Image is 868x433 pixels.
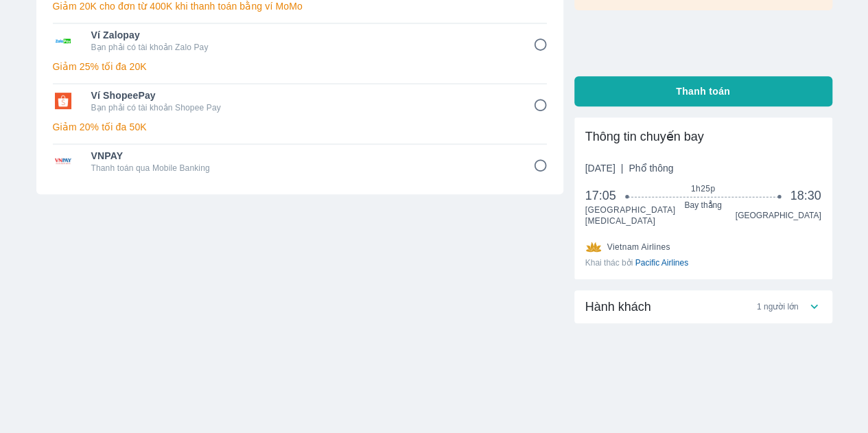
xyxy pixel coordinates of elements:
[757,301,799,312] span: 1 người lớn
[629,163,673,174] span: Phổ thông
[91,28,514,42] span: Ví Zalopay
[627,200,779,211] span: Bay thẳng
[53,24,547,57] div: Ví ZalopayVí ZalopayBạn phải có tài khoản Zalo Pay
[627,183,779,194] span: 1h25p
[621,163,624,174] span: |
[790,187,821,204] span: 18:30
[53,84,547,117] div: Ví ShopeePayVí ShopeePayBạn phải có tài khoản Shopee Pay
[91,89,514,102] span: Ví ShopeePay
[91,42,514,53] p: Bạn phải có tài khoản Zalo Pay
[53,32,73,49] img: Ví Zalopay
[91,102,514,113] p: Bạn phải có tài khoản Shopee Pay
[676,84,730,98] span: Thanh toán
[53,60,547,73] p: Giảm 25% tối đa 20K
[574,290,832,323] div: Hành khách1 người lớn
[585,187,628,204] span: 17:05
[91,163,514,174] p: Thanh toán qua Mobile Banking
[585,128,821,145] div: Thông tin chuyến bay
[91,149,514,163] span: VNPAY
[585,161,674,175] span: [DATE]
[585,299,651,315] span: Hành khách
[585,257,821,268] span: Khai thác bởi
[53,120,547,134] p: Giảm 20% tối đa 50K
[53,93,73,109] img: Ví ShopeePay
[53,153,73,169] img: VNPAY
[574,76,832,106] button: Thanh toán
[635,258,688,268] span: Pacific Airlines
[53,145,547,178] div: VNPAYVNPAYThanh toán qua Mobile Banking
[607,242,670,253] span: Vietnam Airlines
